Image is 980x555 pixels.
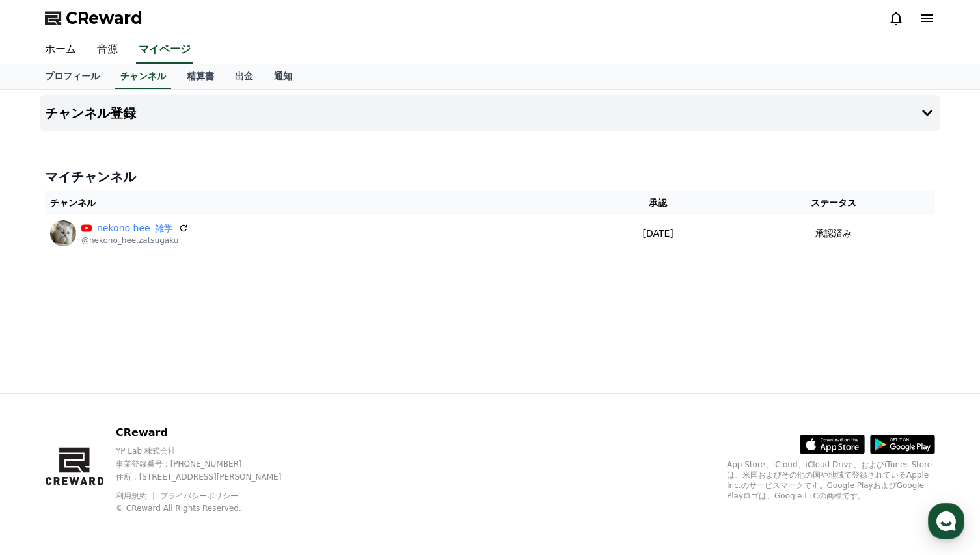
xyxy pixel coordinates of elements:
p: App Store、iCloud、iCloud Drive、およびiTunes Storeは、米国およびその他の国や地域で登録されているApple Inc.のサービスマークです。Google P... [727,459,935,501]
span: Settings [193,432,225,442]
a: プライバシーポリシー [160,491,238,500]
a: 利用規約 [116,491,157,500]
p: © CReward All Rights Reserved. [116,503,304,513]
a: 音源 [87,36,128,64]
a: ホーム [34,36,87,64]
p: 承認済み [815,227,852,240]
a: 出金 [225,64,264,89]
th: チャンネル [45,191,583,215]
a: マイページ [136,36,193,64]
p: @nekono_hee.zatsugaku [81,235,189,246]
span: Home [33,432,56,442]
a: チャンネル [115,64,171,89]
a: Home [4,412,86,445]
p: 住所 : [STREET_ADDRESS][PERSON_NAME] [116,472,304,482]
p: CReward [116,425,304,441]
a: 通知 [264,64,303,89]
h4: マイチャンネル [45,168,935,186]
a: nekono hee_雑学 [97,222,173,235]
a: 精算書 [176,64,225,89]
a: Settings [168,412,250,445]
span: Messages [108,432,146,443]
p: 事業登録番号 : [PHONE_NUMBER] [116,459,304,469]
button: チャンネル登録 [40,95,940,131]
img: nekono hee_雑学 [50,220,76,246]
th: 承認 [583,191,732,215]
p: [DATE] [588,227,727,240]
a: Messages [86,412,168,445]
a: CReward [45,8,143,29]
a: プロフィール [34,64,110,89]
h4: チャンネル登録 [45,106,136,120]
th: ステータス [733,191,935,215]
span: CReward [66,8,143,29]
p: YP Lab 株式会社 [116,446,304,456]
